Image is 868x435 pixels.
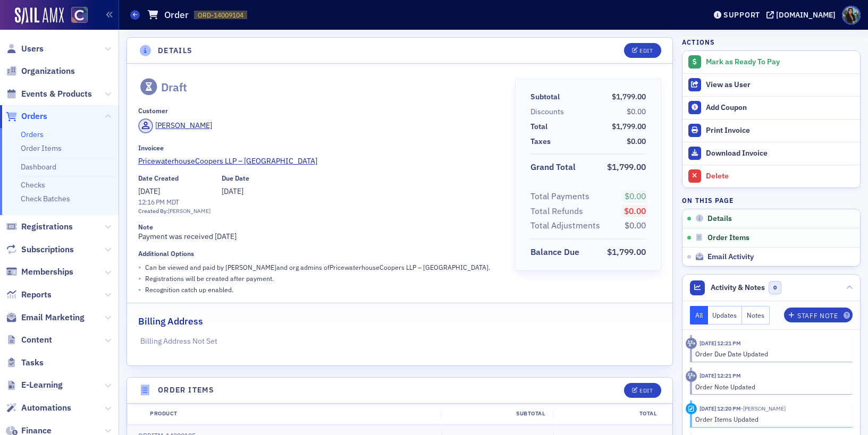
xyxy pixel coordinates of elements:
[612,122,646,131] span: $1,799.00
[784,308,853,322] button: Staff Note
[707,214,732,224] span: Details
[138,156,500,167] a: PricewaterhouseCoopers LLP – [GEOGRAPHIC_DATA]
[530,219,604,232] span: Total Adjustments
[700,405,741,412] time: 8/26/2025 12:20 PM
[138,223,153,231] div: Note
[6,289,52,301] a: Reports
[625,220,646,231] span: $0.00
[530,246,583,259] span: Balance Due
[530,106,564,117] div: Discounts
[138,198,165,206] time: 12:16 PM
[21,244,74,255] span: Subscriptions
[21,289,52,301] span: Reports
[6,379,63,391] a: E-Learning
[706,126,855,135] div: Print Invoice
[6,65,75,77] a: Organizations
[686,338,697,349] div: Activity
[165,198,180,206] span: MDT
[624,206,646,216] span: $0.00
[530,205,587,218] span: Total Refunds
[138,118,212,133] a: [PERSON_NAME]
[530,161,579,174] span: Grand Total
[198,11,243,20] span: ORD-14009104
[138,314,203,328] h2: Billing Address
[21,43,44,55] span: Users
[155,120,212,131] div: [PERSON_NAME]
[142,410,441,418] div: Product
[711,282,765,293] span: Activity & Notes
[6,312,85,323] a: Email Marketing
[682,165,860,187] button: Delete
[138,174,179,182] div: Date Created
[6,266,73,278] a: Memberships
[627,107,646,116] span: $0.00
[145,262,490,272] p: Can be viewed and paid by [PERSON_NAME] and org admins of PricewaterhouseCoopers LLP – [GEOGRAPHI...
[6,221,73,233] a: Registrations
[707,233,749,243] span: Order Items
[164,8,189,21] h1: Order
[625,191,646,201] span: $0.00
[6,244,74,255] a: Subscriptions
[553,410,664,418] div: Total
[138,207,168,215] span: Created By:
[530,91,560,103] div: Subtotal
[776,10,836,20] div: [DOMAIN_NAME]
[21,221,73,233] span: Registrations
[138,144,164,152] div: Invoicee
[21,334,52,346] span: Content
[530,136,554,147] span: Taxes
[530,136,551,147] div: Taxes
[6,334,52,346] a: Content
[682,142,860,165] a: Download Invoice
[769,281,782,294] span: 0
[706,57,855,67] div: Mark as Ready To Pay
[695,414,846,424] div: Order Items Updated
[15,7,64,24] img: SailAMX
[682,195,861,205] h4: On this page
[624,383,661,398] button: Edit
[695,349,846,359] div: Order Due Date Updated
[607,246,646,257] span: $1,799.00
[682,96,860,119] button: Add Coupon
[639,388,653,394] div: Edit
[222,186,243,196] span: [DATE]
[6,402,71,414] a: Automations
[145,285,233,294] p: Recognition catch up enabled.
[21,194,70,203] a: Check Batches
[21,379,63,391] span: E-Learning
[530,106,568,117] span: Discounts
[530,190,589,203] div: Total Payments
[627,137,646,146] span: $0.00
[530,246,579,259] div: Balance Due
[138,107,168,115] div: Customer
[6,110,47,122] a: Orders
[145,274,274,283] p: Registrations will be created after payment.
[682,119,860,142] a: Print Invoice
[138,250,194,258] div: Additional Options
[723,10,760,20] div: Support
[797,313,838,319] div: Staff Note
[530,219,600,232] div: Total Adjustments
[71,7,88,23] img: SailAMX
[441,410,553,418] div: Subtotal
[138,273,141,284] span: •
[686,403,697,414] div: Activity
[138,186,160,196] span: [DATE]
[21,65,75,77] span: Organizations
[21,162,56,172] a: Dashboard
[138,284,141,295] span: •
[707,252,754,262] span: Email Activity
[161,80,187,94] div: Draft
[6,357,44,369] a: Tasks
[530,121,547,132] div: Total
[21,88,92,100] span: Events & Products
[21,312,85,323] span: Email Marketing
[766,11,839,19] button: [DOMAIN_NAME]
[842,6,861,24] span: Profile
[741,405,786,412] span: Brenda Astorga
[708,306,743,325] button: Updates
[742,306,770,325] button: Notes
[168,207,210,216] div: [PERSON_NAME]
[700,372,741,379] time: 8/26/2025 12:21 PM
